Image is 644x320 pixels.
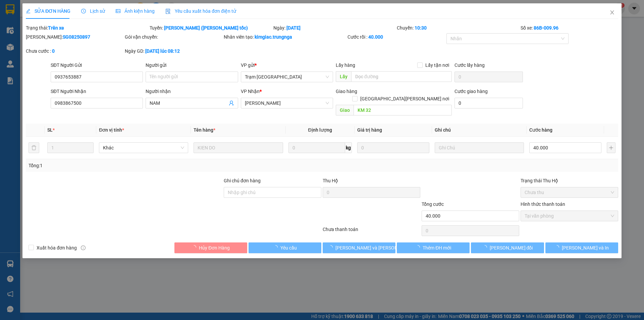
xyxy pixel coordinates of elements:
input: Ghi chú đơn hàng [224,187,321,198]
span: Lấy [336,71,351,82]
div: Trạng thái Thu Hộ [521,177,618,184]
div: Tổng: 1 [29,162,249,169]
div: [PERSON_NAME]: [26,33,123,41]
span: clock-circle [81,9,86,13]
div: Ngày: [273,24,396,32]
span: user-add [229,100,234,106]
th: Ghi chú [432,124,527,137]
div: SĐT Người Gửi [51,61,143,69]
div: Cước rồi : [347,33,445,41]
div: Chưa cước : [26,47,123,55]
button: Close [603,3,622,22]
span: Lấy tận nơi [423,61,452,69]
span: picture [116,9,120,13]
div: VP gửi [241,61,333,69]
div: Chưa thanh toán [322,226,421,237]
span: Giá trị hàng [357,127,382,133]
span: Tại văn phòng [525,211,614,221]
span: loading [482,245,490,250]
button: [PERSON_NAME] và [PERSON_NAME] hàng [323,242,395,253]
span: loading [554,245,562,250]
div: Chuyến: [396,24,520,32]
span: close [609,10,615,15]
span: info-circle [81,245,86,250]
span: Thêm ĐH mới [423,244,451,252]
b: [PERSON_NAME] ([PERSON_NAME] tốc) [164,25,248,31]
span: edit [26,9,31,13]
button: Yêu cầu [249,242,321,253]
span: Giao [336,105,354,116]
span: [PERSON_NAME] và [PERSON_NAME] hàng [335,244,426,252]
input: VD: Bàn, Ghế [194,142,283,153]
input: Cước lấy hàng [454,72,523,82]
b: kimgiac.trungnga [255,34,292,40]
img: icon [165,9,171,14]
span: Thu Hộ [323,178,338,183]
input: 0 [357,142,429,153]
button: [PERSON_NAME] và In [545,242,618,253]
span: loading [273,245,280,250]
span: Định lượng [308,127,332,133]
div: Trạng thái: [25,24,149,32]
span: Tổng cước [422,201,444,207]
span: Yêu cầu xuất hóa đơn điện tử [165,8,236,14]
div: Gói vận chuyển: [125,33,222,41]
span: SỬA ĐƠN HÀNG [26,8,70,14]
span: Yêu cầu [280,244,297,252]
b: [DATE] [286,25,301,31]
span: [GEOGRAPHIC_DATA][PERSON_NAME] nơi [358,95,452,102]
span: Khác [103,143,184,153]
b: 0 [52,48,55,54]
span: Lấy hàng [336,62,355,68]
input: Cước giao hàng [454,98,523,108]
input: Dọc đường [354,105,452,116]
b: [DATE] lúc 08:12 [145,48,180,54]
label: Ghi chú đơn hàng [224,178,261,183]
label: Hình thức thanh toán [521,201,565,207]
input: Ghi Chú [435,142,524,153]
div: Số xe: [520,24,619,32]
label: Cước giao hàng [454,89,488,94]
div: Ngày GD: [125,47,222,55]
span: Cước hàng [529,127,552,133]
button: plus [607,142,615,153]
span: Ảnh kiện hàng [116,8,155,14]
span: loading [328,245,335,250]
b: 40.000 [368,34,383,40]
b: SG08250897 [63,34,90,40]
span: Hủy Đơn Hàng [199,244,230,252]
div: SĐT Người Nhận [51,88,143,95]
span: [PERSON_NAME] đổi [490,244,533,252]
span: Lịch sử [81,8,105,14]
span: Tên hàng [194,127,215,133]
span: Phan Thiết [245,98,329,108]
button: [PERSON_NAME] đổi [471,242,544,253]
span: Trạm Sài Gòn [245,72,329,82]
div: Tuyến: [149,24,273,32]
div: Người gửi [146,61,238,69]
span: Xuất hóa đơn hàng [34,244,79,252]
button: delete [29,142,39,153]
button: Thêm ĐH mới [397,242,470,253]
span: [PERSON_NAME] và In [562,244,609,252]
b: 86B-009.96 [534,25,558,31]
span: loading [415,245,423,250]
span: Chưa thu [525,187,614,197]
b: Trên xe [48,25,64,31]
input: Dọc đường [351,71,452,82]
span: Giao hàng [336,89,357,94]
span: loading [192,245,199,250]
span: Đơn vị tính [99,127,124,133]
div: Nhân viên tạo: [224,33,346,41]
span: VP Nhận [241,89,260,94]
span: SL [47,127,53,133]
b: 10:30 [415,25,427,31]
label: Cước lấy hàng [454,62,485,68]
div: Người nhận [146,88,238,95]
button: Hủy Đơn Hàng [174,242,247,253]
span: kg [345,142,352,153]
